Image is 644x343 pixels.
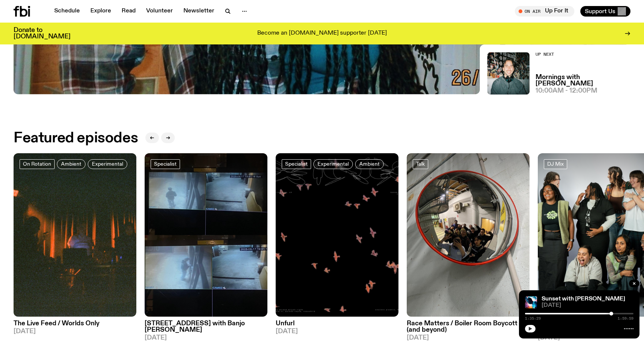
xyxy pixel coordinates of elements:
img: Radio presenter Ben Hansen sits in front of a wall of photos and an fbi radio sign. Film photo. B... [487,52,530,95]
a: Experimental [313,159,353,169]
a: Volunteer [142,6,177,17]
h3: Unfurl [276,320,398,327]
span: 1:35:29 [525,317,541,320]
span: Support Us [585,8,615,15]
span: [DATE] [14,328,136,335]
span: Ambient [61,161,81,167]
a: Talk [413,159,428,169]
a: Ambient [355,159,384,169]
span: Talk [416,161,425,167]
button: On AirUp For It [515,6,574,17]
a: Experimental [88,159,127,169]
a: Mornings with [PERSON_NAME] [536,74,630,87]
span: Ambient [359,161,380,167]
span: 1:59:59 [618,317,633,320]
span: Experimental [317,161,349,167]
h3: Donate to [DOMAIN_NAME] [14,27,70,40]
a: Specialist [151,159,180,169]
a: On Rotation [20,159,55,169]
span: 10:00am - 12:00pm [536,88,597,94]
a: Race Matters / Boiler Room Boycott (and beyond)[DATE] [407,317,530,341]
a: Sunset with [PERSON_NAME] [542,296,625,302]
span: Specialist [285,161,308,167]
span: Experimental [92,161,123,167]
span: [DATE] [145,335,267,341]
p: Become an [DOMAIN_NAME] supporter [DATE] [257,30,387,37]
img: A grainy film image of shadowy band figures on stage, with red light behind them [14,153,136,317]
img: Simon Caldwell stands side on, looking downwards. He has headphones on. Behind him is a brightly ... [525,296,537,308]
h2: Up Next [536,52,630,56]
a: The Live Feed / Worlds Only[DATE] [14,317,136,335]
img: A photo of the Race Matters team taken in a rear view or "blindside" mirror. A bunch of people of... [407,153,530,317]
a: Explore [86,6,116,17]
span: [DATE] [542,303,633,308]
h2: Featured episodes [14,131,138,145]
a: [STREET_ADDRESS] with Banjo [PERSON_NAME][DATE] [145,317,267,341]
a: Specialist [282,159,311,169]
a: Read [117,6,140,17]
a: Schedule [50,6,84,17]
a: Ambient [57,159,85,169]
span: [DATE] [276,328,398,335]
span: DJ Mix [547,161,564,167]
h3: [STREET_ADDRESS] with Banjo [PERSON_NAME] [145,320,267,333]
a: Unfurl[DATE] [276,317,398,335]
h3: Race Matters / Boiler Room Boycott (and beyond) [407,320,530,333]
button: Support Us [580,6,630,17]
span: On Rotation [23,161,51,167]
h3: The Live Feed / Worlds Only [14,320,136,327]
span: Specialist [154,161,177,167]
span: [DATE] [407,335,530,341]
a: Newsletter [179,6,219,17]
a: DJ Mix [544,159,567,169]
